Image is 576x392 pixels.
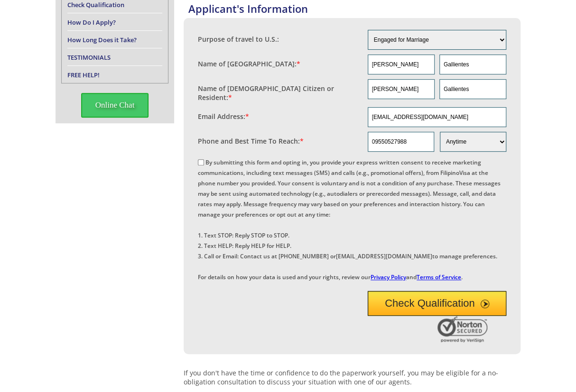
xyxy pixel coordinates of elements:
[198,158,501,281] label: By submitting this form and opting in, you provide your express written consent to receive market...
[198,112,249,121] label: Email Address:
[198,84,358,102] label: Name of [DEMOGRAPHIC_DATA] Citizen or Resident:
[67,71,100,79] a: FREE HELP!
[67,36,137,44] a: How Long Does it Take?
[67,0,124,9] a: Check Qualification
[67,18,116,27] a: How Do I Apply?
[67,53,111,62] a: TESTIMONIALS
[188,1,520,16] h4: Applicant's Information
[368,55,435,74] input: First Name
[368,79,435,99] input: First Name
[198,137,304,146] label: Phone and Best Time To Reach:
[440,132,506,152] select: Phone and Best Reach Time are required.
[368,107,507,127] input: Email Address
[198,159,204,165] input: By submitting this form and opting in, you provide your express written consent to receive market...
[81,93,149,118] span: Online Chat
[417,273,461,281] a: Terms of Service
[368,291,507,316] button: Check Qualification
[437,316,490,342] img: Norton Secured
[439,79,506,99] input: Last Name
[368,132,434,152] input: Phone
[198,35,279,44] label: Purpose of travel to U.S.:
[439,55,506,74] input: Last Name
[371,273,406,281] a: Privacy Policy
[198,59,300,68] label: Name of [GEOGRAPHIC_DATA]:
